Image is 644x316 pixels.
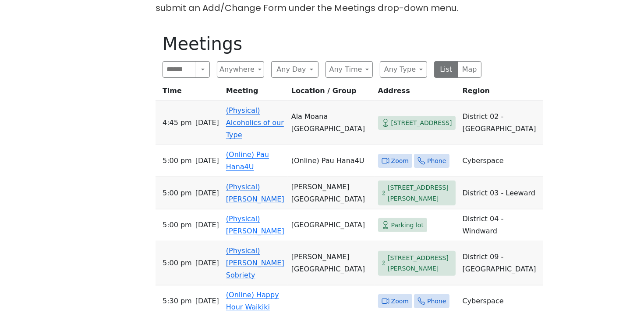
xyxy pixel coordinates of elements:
[288,177,375,209] td: [PERSON_NAME][GEOGRAPHIC_DATA]
[288,101,375,145] td: Ala Moana [GEOGRAPHIC_DATA]
[458,61,482,78] button: Map
[459,85,543,101] th: Region
[380,61,427,78] button: Any Type
[459,209,543,241] td: District 04 - Windward
[459,145,543,177] td: Cyberspace
[226,150,269,171] a: (Online) Pau Hana4U
[288,209,375,241] td: [GEOGRAPHIC_DATA]
[223,85,288,101] th: Meeting
[196,61,210,78] button: Search
[217,61,264,78] button: Anywhere
[427,296,446,307] span: Phone
[391,118,452,128] span: [STREET_ADDRESS]
[434,61,458,78] button: List
[195,187,219,199] span: [DATE]
[288,241,375,285] td: [PERSON_NAME][GEOGRAPHIC_DATA]
[226,183,284,203] a: (Physical) [PERSON_NAME]
[271,61,318,78] button: Any Day
[163,117,192,129] span: 4:45 PM
[391,296,409,307] span: Zoom
[163,61,196,78] input: Search
[195,155,219,167] span: [DATE]
[459,101,543,145] td: District 02 - [GEOGRAPHIC_DATA]
[388,182,452,204] span: [STREET_ADDRESS][PERSON_NAME]
[459,241,543,285] td: District 09 - [GEOGRAPHIC_DATA]
[427,156,446,167] span: Phone
[156,85,223,101] th: Time
[163,257,192,269] span: 5:00 PM
[226,291,279,311] a: (Online) Happy Hour Waikiki
[226,215,284,235] a: (Physical) [PERSON_NAME]
[195,117,219,129] span: [DATE]
[459,177,543,209] td: District 03 - Leeward
[195,219,219,231] span: [DATE]
[195,295,219,307] span: [DATE]
[375,85,459,101] th: Address
[391,156,409,167] span: Zoom
[163,219,192,231] span: 5:00 PM
[388,253,452,274] span: [STREET_ADDRESS][PERSON_NAME]
[288,85,375,101] th: Location / Group
[391,220,424,231] span: Parking lot
[326,61,373,78] button: Any Time
[163,155,192,167] span: 5:00 PM
[226,247,284,279] a: (Physical) [PERSON_NAME] Sobriety
[226,106,284,139] a: (Physical) Alcoholics of our Type
[163,33,481,54] h1: Meetings
[195,257,219,269] span: [DATE]
[288,145,375,177] td: (Online) Pau Hana4U
[163,187,192,199] span: 5:00 PM
[163,295,192,307] span: 5:30 PM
